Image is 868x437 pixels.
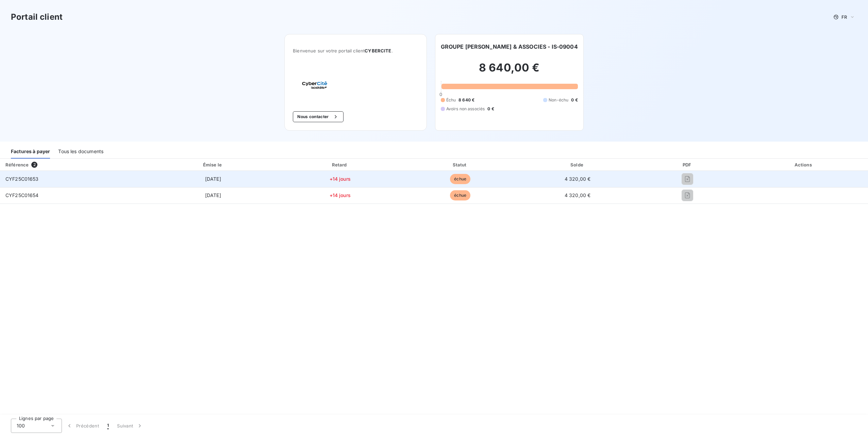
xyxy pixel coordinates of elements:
span: 100 [17,422,25,429]
div: PDF [637,161,738,168]
h6: GROUPE [PERSON_NAME] & ASSOCIES - IS-09004 [441,43,578,51]
span: +14 jours [330,192,351,198]
span: Échu [446,97,456,103]
div: Tous les documents [58,144,103,159]
div: Émise le [148,161,278,168]
div: Statut [402,161,518,168]
span: échue [450,174,470,184]
span: CYF25C01653 [5,176,39,182]
button: Suivant [113,419,147,433]
div: Retard [281,161,400,168]
span: FR [841,14,847,20]
h3: Portail client [11,11,63,23]
span: 4 320,00 € [565,176,591,182]
img: Company logo [293,70,336,100]
span: CYF25C01654 [5,192,39,198]
span: [DATE] [205,176,221,182]
span: [DATE] [205,192,221,198]
div: Factures à payer [11,144,50,159]
span: Avoirs non associés [446,106,485,112]
span: échue [450,190,470,200]
button: Précédent [62,419,103,433]
div: Référence [5,162,29,167]
span: 2 [31,162,37,168]
span: 4 320,00 € [565,192,591,198]
span: 0 [439,92,442,97]
span: 1 [107,422,109,429]
div: Actions [741,161,867,168]
span: 8 640 € [458,97,474,103]
span: CYBERCITE [365,48,391,53]
h2: 8 640,00 € [441,61,578,81]
span: +14 jours [330,176,351,182]
button: Nous contacter [293,111,343,122]
div: Solde [521,161,634,168]
span: 0 € [487,106,494,112]
span: 0 € [571,97,578,103]
span: Non-échu [549,97,568,103]
span: Bienvenue sur votre portail client . [293,48,418,53]
button: 1 [103,419,113,433]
